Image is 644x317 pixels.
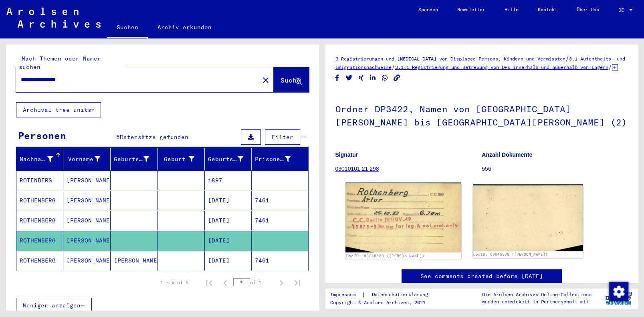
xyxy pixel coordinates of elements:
[345,183,461,252] img: 001.jpg
[345,73,353,83] button: Share on Twitter
[265,129,300,145] button: Filter
[63,251,110,271] mat-cell: [PERSON_NAME]
[67,153,110,166] div: Vorname
[20,153,63,166] div: Nachname
[381,73,389,83] button: Share on WhatsApp
[365,291,438,299] a: Datenschutzerklärung
[289,275,305,291] button: Last page
[205,191,252,210] mat-cell: [DATE]
[609,282,628,301] div: Zustimmung ändern
[201,275,217,291] button: First page
[273,275,289,291] button: Next page
[233,279,273,286] div: of 1
[357,73,365,83] button: Share on Xing
[205,251,252,271] mat-cell: [DATE]
[16,251,63,271] mat-cell: ROTHENBERG
[161,155,194,164] div: Geburt‏
[16,298,92,313] button: Weniger anzeigen
[63,231,110,250] mat-cell: [PERSON_NAME]
[205,211,252,230] mat-cell: [DATE]
[157,148,204,170] mat-header-cell: Geburt‏
[16,171,63,190] mat-cell: ROTENBERG
[217,275,233,291] button: Previous page
[281,76,301,84] span: Suche
[255,153,300,166] div: Prisoner #
[482,291,592,298] p: Die Arolsen Archives Online-Collections
[482,151,532,158] b: Anzahl Dokumente
[255,155,290,164] div: Prisoner #
[346,254,424,258] a: DocID: 68846569 ([PERSON_NAME])
[205,148,252,170] mat-header-cell: Geburtsdatum
[565,55,569,62] span: /
[473,252,548,256] a: DocID: 68846569 ([PERSON_NAME])
[252,211,308,230] mat-cell: 7461
[111,251,157,271] mat-cell: [PERSON_NAME]
[160,279,188,286] div: 1 – 5 of 5
[272,133,293,141] span: Filter
[120,133,188,141] span: Datensätze gefunden
[274,67,309,92] button: Suche
[6,8,101,28] img: Arolsen_neg.svg
[330,291,362,299] a: Impressum
[392,63,395,71] span: /
[63,211,110,230] mat-cell: [PERSON_NAME]
[618,7,627,13] span: DE
[114,153,159,166] div: Geburtsname
[161,153,204,166] div: Geburt‏
[63,191,110,210] mat-cell: [PERSON_NAME]
[482,165,628,173] p: 556
[148,18,221,37] a: Archiv erkunden
[208,153,253,166] div: Geburtsdatum
[369,73,377,83] button: Share on LinkedIn
[107,18,148,38] a: Suchen
[330,291,438,299] div: |
[333,73,341,83] button: Share on Facebook
[609,282,628,301] img: Zustimmung ändern
[20,155,53,164] div: Nachname
[604,288,634,308] img: yv_logo.png
[16,102,101,117] button: Archival tree units
[335,91,628,139] h1: Ordner DP3422, Namen von [GEOGRAPHIC_DATA][PERSON_NAME] bis [GEOGRAPHIC_DATA][PERSON_NAME] (2)
[205,171,252,190] mat-cell: 1897
[252,191,308,210] mat-cell: 7461
[473,184,583,251] img: 002.jpg
[67,155,100,164] div: Vorname
[252,148,308,170] mat-header-cell: Prisoner #
[16,191,63,210] mat-cell: ROTHENBERG
[335,151,358,158] b: Signatur
[63,148,110,170] mat-header-cell: Vorname
[114,155,149,164] div: Geburtsname
[18,128,66,143] div: Personen
[205,231,252,250] mat-cell: [DATE]
[395,64,608,70] a: 3.1.1 Registrierung und Betreuung von DPs innerhalb und außerhalb von Lagern
[63,171,110,190] mat-cell: [PERSON_NAME]
[258,72,274,88] button: Clear
[116,133,120,141] span: 5
[23,302,81,309] span: Weniger anzeigen
[393,73,401,83] button: Copy link
[111,148,157,170] mat-header-cell: Geburtsname
[16,231,63,250] mat-cell: ROTHENBERG
[19,55,101,71] mat-label: Nach Themen oder Namen suchen
[482,298,592,305] p: wurden entwickelt in Partnerschaft mit
[208,155,243,164] div: Geburtsdatum
[608,63,612,71] span: /
[252,251,308,271] mat-cell: 7461
[16,211,63,230] mat-cell: ROTHENBERG
[420,272,543,281] a: See comments created before [DATE]
[16,148,63,170] mat-header-cell: Nachname
[335,166,379,172] a: 03010101 21 298
[261,75,271,85] mat-icon: close
[330,299,438,306] p: Copyright © Arolsen Archives, 2021
[335,56,565,62] a: 3 Registrierungen und [MEDICAL_DATA] von Displaced Persons, Kindern und Vermissten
